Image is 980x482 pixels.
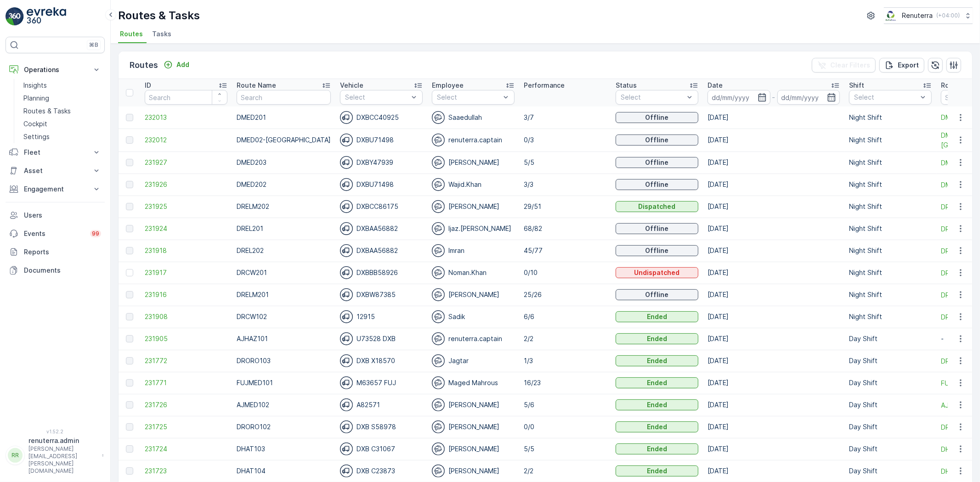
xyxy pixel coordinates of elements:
[941,81,975,90] p: Route Plan
[340,222,353,235] img: svg%3e
[340,200,353,213] img: svg%3e
[432,244,445,257] img: svg%3e
[849,334,932,343] p: Day Shift
[6,243,105,261] a: Reports
[432,398,445,411] img: svg%3e
[898,61,919,70] p: Export
[524,400,606,409] p: 5/6
[126,423,133,431] div: Toggle Row Selected
[524,246,606,255] p: 45/77
[24,266,101,275] p: Documents
[849,246,932,255] p: Night Shift
[616,135,698,146] button: Offline
[145,378,227,387] span: 231771
[237,378,331,387] p: FUJMED101
[24,65,86,74] p: Operations
[432,398,515,411] div: [PERSON_NAME]
[237,246,331,255] p: DREL202
[145,444,227,454] a: 231724
[647,378,667,387] p: Ended
[432,156,445,169] img: svg%3e
[340,443,353,455] img: svg%3e
[340,134,353,146] img: svg%3e
[432,244,515,257] div: Imran
[432,200,445,213] img: svg%3e
[120,29,143,39] span: Routes
[145,400,227,409] a: 231726
[647,356,667,365] p: Ended
[24,229,85,238] p: Events
[524,444,606,454] p: 5/5
[849,180,932,189] p: Night Shift
[126,357,133,364] div: Toggle Row Selected
[340,222,423,235] div: DXBAA56882
[432,288,445,301] img: svg%3e
[6,429,105,434] span: v 1.52.2
[432,420,515,433] div: [PERSON_NAME]
[145,466,227,476] span: 231723
[524,334,606,343] p: 2/2
[145,290,227,299] a: 231916
[524,224,606,233] p: 68/82
[432,134,515,146] div: renuterra.captain
[621,93,684,102] p: Select
[126,181,133,188] div: Toggle Row Selected
[145,81,151,90] p: ID
[849,224,932,233] p: Night Shift
[616,443,698,454] button: Ended
[20,118,105,130] a: Cockpit
[646,246,669,255] p: Offline
[126,159,133,166] div: Toggle Row Selected
[703,350,844,372] td: [DATE]
[340,178,353,191] img: svg%3e
[126,136,133,144] div: Toggle Row Selected
[849,466,932,476] p: Day Shift
[879,58,924,73] button: Export
[432,111,515,124] div: Saaedullah
[432,266,445,279] img: svg%3e
[24,247,101,257] p: Reports
[6,436,105,475] button: RRrenuterra.admin[PERSON_NAME][EMAIL_ADDRESS][PERSON_NAME][DOMAIN_NAME]
[936,12,960,19] p: ( +04:00 )
[432,288,515,301] div: [PERSON_NAME]
[340,443,423,455] div: DXB C31067
[152,29,171,39] span: Tasks
[145,202,227,211] a: 231925
[708,90,770,105] input: dd/mm/yyyy
[524,378,606,387] p: 16/23
[20,79,105,92] a: Insights
[237,422,331,432] p: DRORO102
[772,92,776,103] p: -
[703,174,844,196] td: [DATE]
[524,202,606,211] p: 29/51
[145,180,227,189] a: 231926
[703,218,844,240] td: [DATE]
[92,230,99,237] p: 99
[145,135,227,145] a: 232012
[616,333,698,344] button: Ended
[340,156,423,169] div: DXBY47939
[23,106,71,116] p: Routes & Tasks
[524,113,606,122] p: 3/7
[849,444,932,454] p: Day Shift
[849,81,864,90] p: Shift
[145,246,227,255] span: 231918
[340,376,353,389] img: svg%3e
[432,310,515,323] div: Sadik
[647,400,667,409] p: Ended
[703,306,844,328] td: [DATE]
[24,211,101,220] p: Users
[616,157,698,168] button: Offline
[812,58,876,73] button: Clear Filters
[28,445,97,475] p: [PERSON_NAME][EMAIL_ADDRESS][PERSON_NAME][DOMAIN_NAME]
[616,421,698,432] button: Ended
[340,332,353,345] img: svg%3e
[145,334,227,343] a: 231905
[432,222,515,235] div: Ijaz.[PERSON_NAME]
[340,266,353,279] img: svg%3e
[437,93,500,102] p: Select
[432,200,515,213] div: [PERSON_NAME]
